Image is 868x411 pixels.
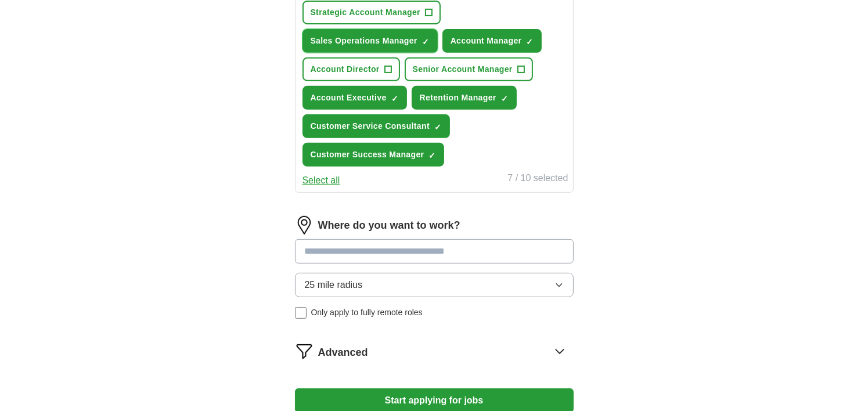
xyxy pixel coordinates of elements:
button: Customer Success Manager✓ [302,143,445,167]
button: Customer Service Consultant✓ [302,114,451,138]
div: 7 / 10 selected [507,171,568,188]
button: 25 mile radius [295,273,574,297]
img: filter [295,342,314,360]
span: ✓ [422,37,429,46]
span: Account Director [311,63,380,75]
span: Customer Service Consultant [311,120,430,132]
span: ✓ [391,94,398,103]
img: location.png [295,216,314,235]
span: Advanced [318,345,368,360]
span: ✓ [434,122,441,132]
span: Account Executive [311,92,387,104]
button: Select all [302,174,340,188]
button: Account Executive✓ [302,86,407,110]
span: Sales Operations Manager [311,35,417,47]
button: Account Manager✓ [442,29,542,53]
span: Retention Manager [420,92,496,104]
input: Only apply to fully remote roles [295,307,307,319]
button: Strategic Account Manager [302,1,441,24]
button: Retention Manager✓ [412,86,517,110]
span: Senior Account Manager [413,63,513,75]
label: Where do you want to work? [318,218,460,233]
button: Sales Operations Manager✓ [302,29,438,53]
span: Customer Success Manager [311,149,424,161]
span: 25 mile radius [305,278,363,292]
span: ✓ [501,94,508,103]
span: Account Manager [451,35,522,47]
span: Only apply to fully remote roles [311,307,423,319]
span: ✓ [526,37,533,46]
span: ✓ [428,151,435,160]
button: Account Director [302,57,400,81]
button: Senior Account Manager [405,57,533,81]
span: Strategic Account Manager [311,6,421,19]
